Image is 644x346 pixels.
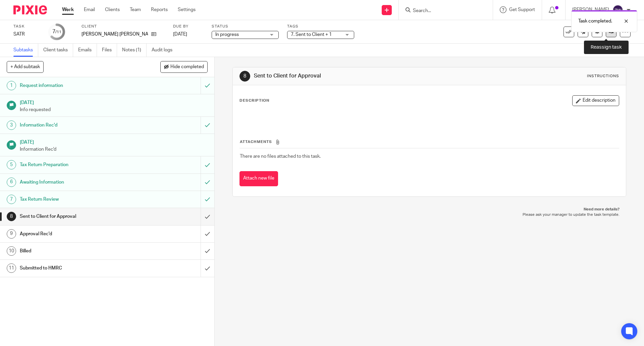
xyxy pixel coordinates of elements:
label: Due by [173,24,203,29]
p: Description [239,98,269,103]
h1: [DATE] [20,98,208,106]
div: 10 [7,246,16,256]
label: Status [212,24,279,29]
p: Need more details? [239,207,619,212]
a: Email [84,6,95,13]
div: 8 [239,71,250,82]
p: [PERSON_NAME] [PERSON_NAME] [82,31,148,38]
div: 11 [7,263,16,273]
div: 7 [7,195,16,204]
small: /11 [55,30,61,34]
div: 3 [7,120,16,130]
a: Notes (1) [122,44,147,57]
button: + Add subtask [7,61,44,72]
p: Please ask your manager to update the task template. [239,212,619,217]
label: Task [13,24,40,29]
a: Emails [78,44,97,57]
h1: Billed [20,246,136,256]
h1: Submitted to HMRC [20,263,136,273]
h1: Request information [20,81,136,91]
h1: Awaiting Information [20,177,136,187]
a: Work [62,6,74,13]
a: Subtasks [13,44,38,57]
div: 6 [7,178,16,187]
div: 9 [7,229,16,239]
span: 7. Sent to Client + 1 [291,32,332,37]
a: Audit logs [152,44,177,57]
div: Instructions [587,73,619,79]
h1: Sent to Client for Approval [254,72,444,80]
h1: Tax Return Review [20,194,136,204]
button: Attach new file [239,171,278,186]
h1: Approval Rec'd [20,229,136,239]
div: 7 [52,28,61,36]
img: svg%3E [612,5,623,15]
span: In progress [215,32,239,37]
p: Task completed. [578,18,612,24]
span: Hide completed [170,64,204,70]
h1: [DATE] [20,137,208,146]
h1: Sent to Client for Approval [20,211,136,221]
button: Hide completed [160,61,208,72]
a: Client tasks [43,44,73,57]
div: 5 [7,160,16,169]
h1: Tax Return Preparation [20,160,136,170]
a: Reports [151,6,168,13]
div: SATR [13,31,40,38]
span: Attachments [240,140,272,144]
span: There are no files attached to this task. [240,154,321,159]
h1: Information Rec'd [20,120,136,130]
a: Files [102,44,117,57]
div: 1 [7,81,16,90]
a: Team [130,6,141,13]
a: Clients [105,6,120,13]
label: Client [82,24,165,29]
a: Settings [178,6,196,13]
img: Pixie [13,5,47,14]
button: Edit description [572,95,619,106]
p: Information Rec'd [20,146,208,153]
label: Tags [287,24,354,29]
p: Info requested [20,106,208,113]
span: [DATE] [173,32,187,37]
div: 8 [7,212,16,221]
